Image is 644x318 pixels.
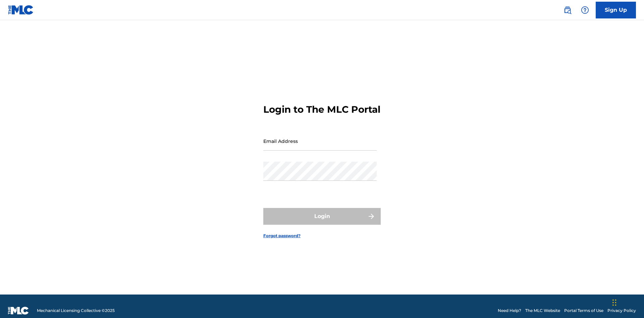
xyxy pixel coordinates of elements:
h3: Login to The MLC Portal [263,104,380,115]
iframe: Chat Widget [610,286,644,318]
img: search [563,6,572,14]
a: Forgot password? [263,233,301,239]
img: logo [8,307,29,315]
a: Portal Terms of Use [564,308,603,314]
div: Drag [612,293,616,313]
a: Public Search [561,3,574,17]
a: The MLC Website [525,308,560,314]
img: help [581,6,589,14]
span: Mechanical Licensing Collective © 2025 [37,308,115,314]
div: Help [578,3,592,17]
a: Sign Up [596,2,636,18]
a: Privacy Policy [607,308,636,314]
a: Need Help? [498,308,521,314]
img: MLC Logo [8,5,34,15]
